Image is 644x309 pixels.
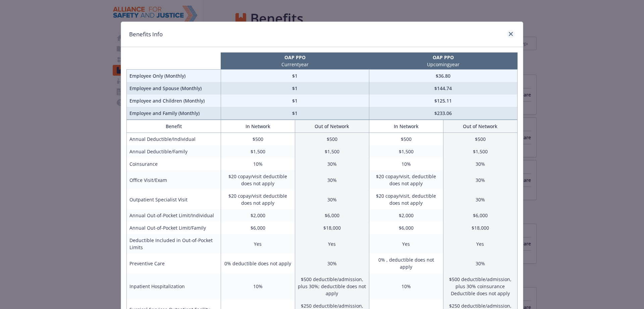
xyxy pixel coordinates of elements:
[222,54,368,61] p: OAP PPO
[369,222,443,234] td: $6,000
[295,133,369,146] td: $500
[221,94,369,107] td: $1
[369,273,443,300] td: 10%
[369,170,443,190] td: $20 copay/visit, deductible does not apply
[127,133,221,146] td: Annual Deductible/Individual
[369,254,443,273] td: 0% , deductible does not apply
[369,209,443,222] td: $2,000
[221,222,295,234] td: $6,000
[127,70,221,82] td: Employee Only (Monthly)
[129,30,163,39] h1: Benefits Info
[221,273,295,300] td: 10%
[295,273,369,300] td: $500 deductible/admission, plus 30%; deductible does not apply
[443,254,517,273] td: 30%
[295,170,369,190] td: 30%
[127,190,221,209] td: Outpatient Specialist Visit
[369,94,517,107] td: $125.11
[127,94,221,107] td: Employee and Children (Monthly)
[443,222,517,234] td: $18,000
[221,107,369,120] td: $1
[295,120,369,133] th: Out of Network
[370,61,516,68] p: Upcoming year
[443,133,517,146] td: $500
[221,234,295,254] td: Yes
[221,120,295,133] th: In Network
[369,120,443,133] th: In Network
[221,209,295,222] td: $2,000
[295,234,369,254] td: Yes
[370,54,516,61] p: OAP PPO
[369,133,443,146] td: $500
[127,120,221,133] th: Benefit
[127,234,221,254] td: Deductible Included in Out-of-Pocket Limits
[369,234,443,254] td: Yes
[221,133,295,146] td: $500
[443,190,517,209] td: 30%
[369,158,443,170] td: 10%
[127,82,221,94] td: Employee and Spouse (Monthly)
[127,145,221,158] td: Annual Deductible/Family
[295,209,369,222] td: $6,000
[221,158,295,170] td: 10%
[369,70,517,82] td: $36.80
[295,190,369,209] td: 30%
[221,190,295,209] td: $20 copay/visit deductible does not apply
[443,234,517,254] td: Yes
[443,120,517,133] th: Out of Network
[127,158,221,170] td: Coinsurance
[443,273,517,300] td: $500 deductible/admission, plus 30% coinsurance Deductible does not apply
[222,61,368,68] p: Current year
[295,158,369,170] td: 30%
[127,170,221,190] td: Office Visit/Exam
[127,222,221,234] td: Annual Out-of-Pocket Limit/Family
[127,254,221,273] td: Preventive Care
[221,82,369,94] td: $1
[507,30,515,38] a: close
[127,209,221,222] td: Annual Out-of-Pocket Limit/Individual
[443,170,517,190] td: 30%
[221,254,295,273] td: 0% deductible does not apply
[369,82,517,94] td: $144.74
[127,52,221,70] th: intentionally left blank
[295,222,369,234] td: $18,000
[221,145,295,158] td: $1,500
[443,158,517,170] td: 30%
[221,170,295,190] td: $20 copay/visit deductible does not apply
[443,145,517,158] td: $1,500
[127,273,221,300] td: Inpatient Hospitalization
[127,107,221,120] td: Employee and Family (Monthly)
[295,254,369,273] td: 30%
[369,145,443,158] td: $1,500
[295,145,369,158] td: $1,500
[369,107,517,120] td: $233.06
[221,70,369,82] td: $1
[369,190,443,209] td: $20 copay/visit, deductible does not apply
[443,209,517,222] td: $6,000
